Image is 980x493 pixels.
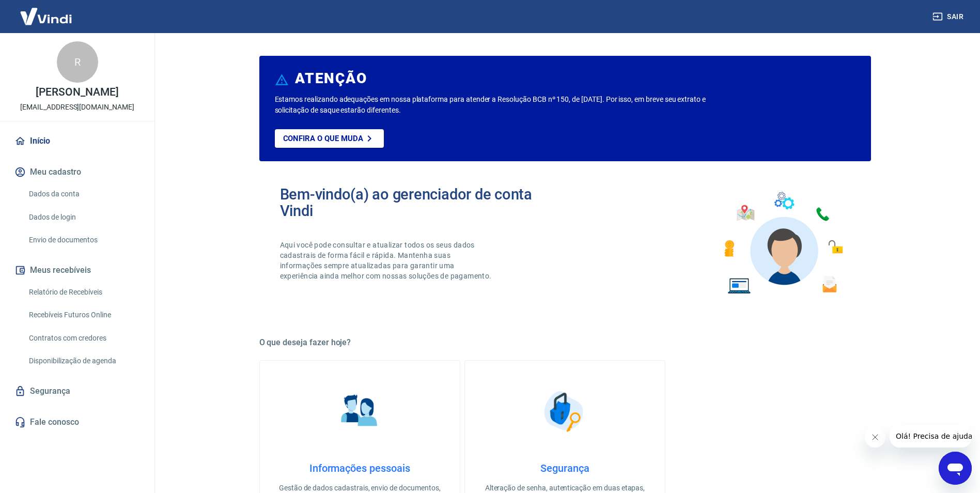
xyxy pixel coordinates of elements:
[275,94,739,116] p: Estamos realizando adequações em nossa plataforma para atender a Resolução BCB nº 150, de [DATE]....
[12,259,142,282] button: Meus recebíveis
[12,130,142,152] a: Início
[939,452,972,485] iframe: Botão para abrir a janela de mensagens
[12,161,142,183] button: Meu cadastro
[25,328,142,349] a: Contratos com credores
[295,73,367,84] h6: ATENÇÃO
[283,134,363,143] p: Confira o que muda
[275,129,384,148] a: Confira o que muda
[25,183,142,205] a: Dados da conta
[25,350,142,372] a: Disponibilização de agenda
[12,1,80,32] img: Vindi
[259,337,871,348] h5: O que deseja fazer hoje?
[25,282,142,303] a: Relatório de Recebíveis
[481,462,648,474] h4: Segurança
[57,41,98,83] div: R
[6,7,87,16] span: Olá! Precisa de ajuda?
[539,386,590,437] img: Segurança
[36,87,118,98] p: [PERSON_NAME]
[12,411,142,434] a: Fale conosco
[930,7,968,26] button: Sair
[890,425,972,448] iframe: Mensagem da empresa
[25,304,142,326] a: Recebíveis Futuros Online
[25,207,142,228] a: Dados de login
[25,229,142,251] a: Envio de documentos
[280,240,494,281] p: Aqui você pode consultar e atualizar todos os seus dados cadastrais de forma fácil e rápida. Mant...
[276,462,443,474] h4: Informações pessoais
[715,186,850,300] img: Imagem de um avatar masculino com diversos icones exemplificando as funcionalidades do gerenciado...
[334,386,385,437] img: Informações pessoais
[12,380,142,403] a: Segurança
[280,186,565,219] h2: Bem-vindo(a) ao gerenciador de conta Vindi
[20,102,134,113] p: [EMAIL_ADDRESS][DOMAIN_NAME]
[865,427,885,448] iframe: Fechar mensagem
